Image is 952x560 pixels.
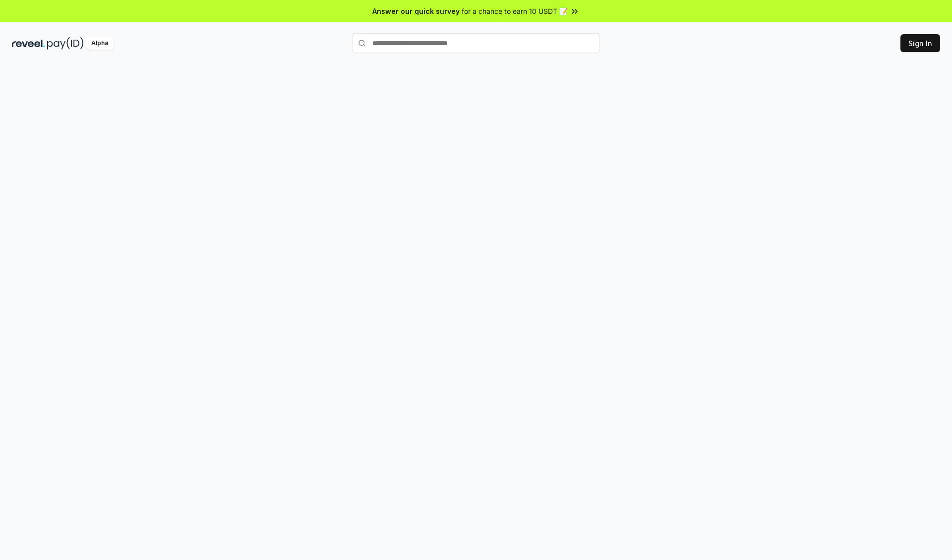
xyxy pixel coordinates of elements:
div: Alpha [86,37,114,50]
span: for a chance to earn 10 USDT 📝 [462,6,568,16]
img: reveel_dark [12,37,45,50]
img: pay_id [47,37,84,50]
span: Answer our quick survey [372,6,460,16]
button: Sign In [900,34,940,52]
